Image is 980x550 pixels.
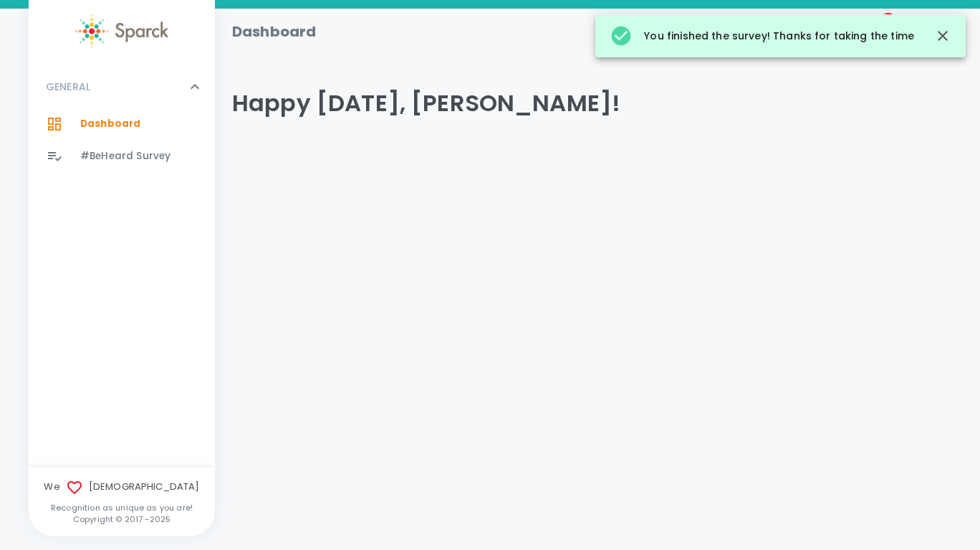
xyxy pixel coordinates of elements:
[232,20,316,43] h1: Dashboard
[46,80,90,94] p: GENERAL
[29,65,215,108] div: GENERAL
[80,117,140,131] span: Dashboard
[29,513,215,525] p: Copyright © 2017 - 2025
[232,89,963,118] h4: Happy [DATE], [PERSON_NAME]!
[29,14,215,48] a: Sparck logo
[610,19,914,53] div: You finished the survey! Thanks for taking the time
[29,108,215,178] div: GENERAL
[75,14,168,48] img: Sparck logo
[29,479,215,496] span: We [DEMOGRAPHIC_DATA]
[29,108,215,140] a: Dashboard
[29,141,215,172] a: #BeHeard Survey
[80,149,170,163] span: #BeHeard Survey
[29,502,215,513] p: Recognition as unique as you are!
